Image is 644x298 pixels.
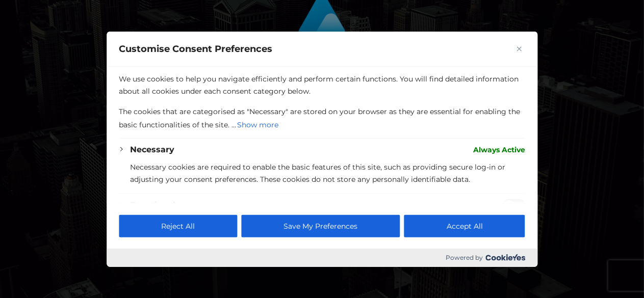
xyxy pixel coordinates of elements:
p: The cookies that are categorised as "Necessary" are stored on your browser as they are essential ... [119,105,525,131]
span: Customise Consent Preferences [119,42,272,55]
button: Necessary [130,143,174,155]
button: Close [513,42,525,55]
button: Save My Preferences [241,215,400,237]
button: Show more [236,117,279,131]
p: We use cookies to help you navigate efficiently and perform certain functions. You will find deta... [119,72,525,97]
p: Necessary cookies are required to enable the basic features of this site, such as providing secur... [130,160,525,185]
img: Close [517,46,522,51]
img: Cookieyes logo [485,254,525,261]
span: Always Active [473,143,525,155]
button: Reject All [119,215,237,237]
button: Accept All [404,215,525,237]
div: Powered by [107,249,537,267]
div: Customise Consent Preferences [107,31,537,266]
